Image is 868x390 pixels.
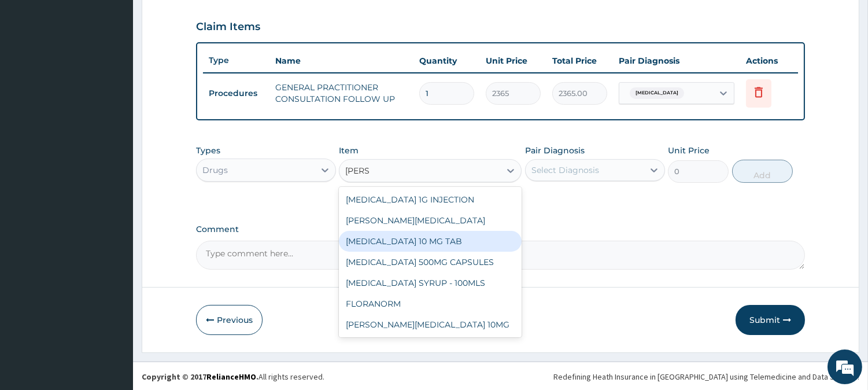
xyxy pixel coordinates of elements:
[203,83,269,104] td: Procedures
[668,145,710,156] label: Unit Price
[736,305,805,335] button: Submit
[339,273,522,293] div: [MEDICAL_DATA] SYRUP - 100MLS
[740,49,798,72] th: Actions
[202,164,228,176] div: Drugs
[203,50,269,71] th: Type
[525,145,585,156] label: Pair Diagnosis
[196,146,220,156] label: Types
[142,371,258,382] strong: Copyright © 2017 .
[531,164,599,176] div: Select Diagnosis
[413,49,480,72] th: Quantity
[339,145,359,156] label: Item
[546,49,613,72] th: Total Price
[67,120,160,237] span: We're online!
[339,189,522,210] div: [MEDICAL_DATA] 1G INJECTION
[339,314,522,335] div: [PERSON_NAME][MEDICAL_DATA] 10MG
[339,210,522,231] div: [PERSON_NAME][MEDICAL_DATA]
[339,231,522,252] div: [MEDICAL_DATA] 10 MG TAB
[21,58,47,87] img: d_794563401_company_1708531726252_794563401
[190,6,217,34] div: Minimize live chat window
[60,65,194,80] div: Chat with us now
[269,76,413,111] td: GENERAL PRACTITIONER CONSULTATION FOLLOW UP
[732,160,793,183] button: Add
[269,49,413,72] th: Name
[196,225,805,234] label: Comment
[339,252,522,273] div: [MEDICAL_DATA] 500MG CAPSULES
[196,21,260,34] h3: Claim Items
[206,371,256,382] a: RelianceHMO
[339,293,522,314] div: FLORANORM
[480,49,546,72] th: Unit Price
[553,371,859,382] div: Redefining Heath Insurance in [GEOGRAPHIC_DATA] using Telemedicine and Data Science!
[196,305,263,335] button: Previous
[630,87,684,99] span: [MEDICAL_DATA]
[613,49,740,72] th: Pair Diagnosis
[6,264,220,304] textarea: Type your message and hit 'Enter'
